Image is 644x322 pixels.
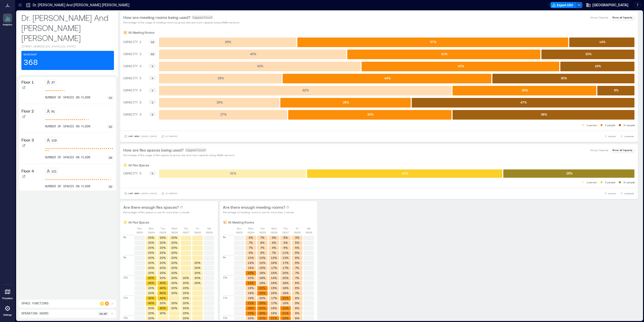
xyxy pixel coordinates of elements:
[237,226,242,230] p: Sun
[123,153,234,157] p: Percentage of the usage of flex spaces by group size and room capacity (using Waffle sensors)
[283,281,289,284] text: 18%
[271,256,277,259] text: 13%
[183,276,189,279] text: 20%
[148,241,154,244] text: 20%
[260,246,264,249] text: 7%
[295,306,299,310] text: 8%
[619,134,635,139] button: COMPARE
[295,316,299,320] text: 8%
[3,23,12,26] p: Analytics
[295,256,299,259] text: 6%
[259,301,265,305] text: 25%
[21,45,114,49] p: [STREET_ADDRESS][US_STATE][US_STATE]
[228,220,254,224] p: All Meeting Rooms
[183,230,189,234] p: 08/07
[283,271,289,274] text: 20%
[458,64,464,68] text: 42 %
[283,296,289,300] text: 21%
[109,96,112,100] p: 10
[171,251,177,254] text: 20%
[128,163,149,167] p: All Flex Spaces
[183,296,189,300] text: 20%
[183,286,189,290] text: 20%
[260,241,265,244] text: 8%
[283,276,289,279] text: 20%
[272,246,276,249] text: 4%
[1,286,14,301] a: Floorplans
[614,88,619,92] text: 8 %
[283,291,289,295] text: 18%
[520,100,527,104] text: 47 %
[259,230,266,234] p: 08/05
[282,230,289,234] p: 08/07
[148,251,154,254] text: 20%
[148,261,154,264] text: 20%
[223,316,227,320] p: 12p
[595,64,601,68] text: 16 %
[271,306,277,310] text: 19%
[185,148,207,152] span: Capped Count
[271,266,277,269] text: 17%
[260,236,264,239] text: 7%
[259,276,265,279] text: 18%
[160,276,166,279] text: 20%
[605,123,615,127] p: 2 people
[183,311,189,315] text: 20%
[21,13,114,43] p: Dr. [PERSON_NAME] And [PERSON_NAME] [PERSON_NAME]
[149,226,154,230] p: Mon
[271,276,277,279] text: 14%
[303,88,309,92] text: 62 %
[160,271,166,274] text: 20%
[550,2,576,8] button: Export CSV
[283,226,288,230] p: Thu
[586,180,597,184] p: 1 person
[3,313,12,316] p: Settings
[283,306,289,310] text: 21%
[51,169,57,173] p: 121
[605,180,615,184] p: 2 people
[284,236,288,239] text: 5%
[294,230,301,234] p: 08/08
[128,30,154,34] p: All Meeting Rooms
[171,281,177,284] text: 20%
[160,296,166,300] text: 40%
[183,291,189,295] text: 20%
[250,52,256,56] text: 40 %
[123,20,239,24] p: Percentage of the usage of meeting rooms by group size and room capacity (using Waffle sensors)
[183,281,189,284] text: 20%
[160,251,166,254] text: 20%
[171,276,177,279] text: 20%
[221,113,227,116] text: 27 %
[260,251,265,254] text: 9%
[612,148,632,152] p: Show all Capacity
[248,276,254,279] text: 20%
[148,291,154,295] text: 20%
[160,226,165,230] p: Tue
[590,148,608,152] p: Group Capacity
[248,306,254,310] text: 26%
[206,230,213,234] p: 08/09
[590,15,608,19] p: Group Capacity
[271,291,277,295] text: 16%
[305,230,312,234] p: 08/09
[249,251,253,254] text: 9%
[248,261,254,264] text: 14%
[128,220,149,224] p: All Flex Spaces
[171,230,178,234] p: 08/06
[230,171,236,175] text: 31 %
[217,100,223,104] text: 25 %
[171,306,177,310] text: 20%
[307,226,310,230] p: Sat
[218,76,224,80] text: 26 %
[367,113,374,116] text: 34 %
[223,210,294,214] p: Percentage of meeting rooms in use for more than 1 minute
[283,316,289,320] text: 22%
[248,291,254,295] text: 19%
[123,65,141,68] text: CAPACITY 4
[148,266,154,269] text: 20%
[259,266,265,269] text: 15%
[343,100,349,104] text: 28 %
[194,266,200,269] text: 20%
[271,230,277,234] p: 08/06
[160,236,166,239] text: 20%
